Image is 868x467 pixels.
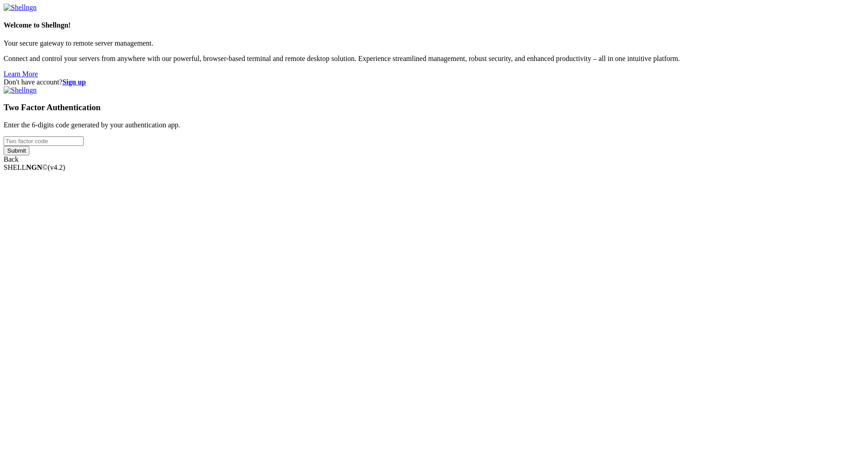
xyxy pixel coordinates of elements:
[4,155,19,163] a: Back
[4,103,864,112] h3: Two Factor Authentication
[48,163,66,171] span: 4.2.0
[4,121,864,129] p: Enter the 6-digits code generated by your authentication app.
[4,70,38,78] a: Learn More
[26,163,42,171] b: NGN
[4,55,864,63] p: Connect and control your servers from anywhere with our powerful, browser-based terminal and remo...
[4,163,65,171] span: SHELL ©
[4,39,864,47] p: Your secure gateway to remote server management.
[4,86,37,94] img: Shellngn
[62,78,86,86] a: Sign up
[4,78,864,86] div: Don't have account?
[4,21,864,29] h4: Welcome to Shellngn!
[4,4,37,12] img: Shellngn
[4,146,29,155] input: Submit
[4,136,84,146] input: Two factor code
